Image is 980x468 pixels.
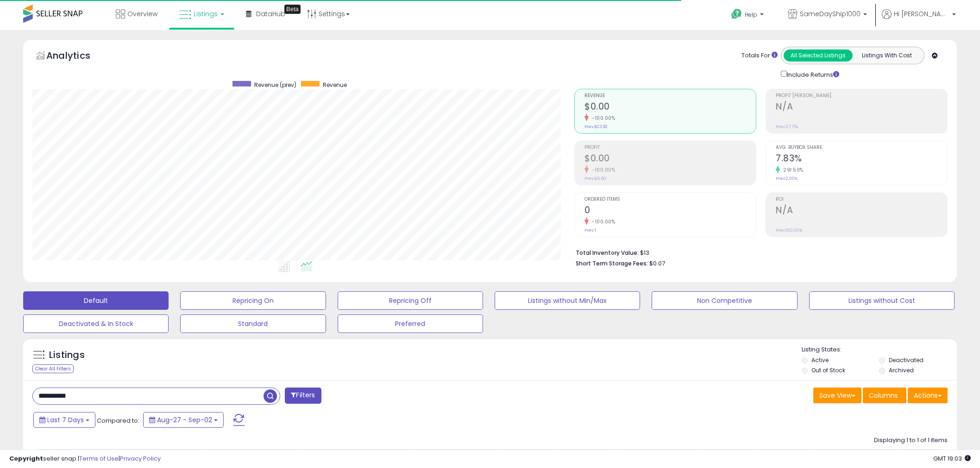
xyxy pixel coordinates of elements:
span: DataHub [256,9,285,18]
span: Last 7 Days [47,415,84,425]
strong: Copyright [9,454,43,463]
button: Aug-27 - Sep-02 [143,412,224,428]
button: Listings without Cost [809,291,955,310]
button: Save View [813,388,861,403]
button: Actions [908,388,948,403]
span: ROI [776,197,947,202]
small: Prev: $23.82 [584,124,608,129]
h2: N/A [776,101,947,114]
label: Active [811,356,829,364]
div: Clear All Filters [32,364,74,373]
a: Hi [PERSON_NAME] [882,9,956,30]
small: -100.00% [589,115,615,122]
button: Non Competitive [652,291,797,310]
button: Listings without Min/Max [495,291,640,310]
p: Listing States: [802,345,957,354]
h5: Analytics [46,49,108,64]
span: Columns [869,391,898,400]
h2: N/A [776,205,947,217]
a: Terms of Use [79,454,119,463]
button: Filters [285,388,321,404]
span: SameDayShip1000 [800,9,861,18]
span: Listings [194,9,218,18]
div: Totals For [741,51,778,60]
small: Prev: 27.71% [776,124,798,129]
button: All Selected Listings [784,49,853,62]
h2: $0.00 [584,101,756,114]
span: Profit [PERSON_NAME] [776,93,947,99]
h2: 0 [584,205,756,217]
label: Deactivated [889,356,923,364]
span: Revenue [584,93,756,99]
h5: Listings [49,349,85,362]
span: Ordered Items [584,197,756,202]
div: seller snap | | [9,455,161,463]
b: Short Term Storage Fees: [576,259,648,267]
small: Prev: 1 [584,228,596,233]
span: Avg. Buybox Share [776,145,947,150]
li: $13 [576,246,941,258]
h2: 7.83% [776,153,947,166]
div: Include Returns [774,69,850,80]
button: Preferred [338,314,483,333]
h2: $0.00 [584,153,756,166]
button: Repricing Off [338,291,483,310]
div: Tooltip anchor [284,5,301,14]
span: Aug-27 - Sep-02 [157,415,212,425]
span: Overview [127,9,157,18]
span: Profit [584,145,756,150]
small: Prev: 2.00% [776,176,798,181]
b: Total Inventory Value: [576,249,639,257]
span: Hi [PERSON_NAME] [894,9,949,18]
div: Displaying 1 to 1 of 1 items [874,436,948,445]
small: 291.50% [780,166,804,173]
span: $0.07 [649,259,665,268]
a: Help [724,1,773,30]
button: Last 7 Days [33,412,95,428]
small: -100.00% [589,218,615,225]
span: Compared to: [97,416,139,425]
span: Revenue (prev) [254,81,296,89]
button: Deactivated & In Stock [23,314,169,333]
span: Revenue [323,81,347,89]
span: 2025-09-10 19:03 GMT [933,454,971,463]
a: Privacy Policy [120,454,161,463]
label: Out of Stock [811,366,845,374]
button: Listings With Cost [852,49,921,62]
button: Standard [180,314,326,333]
button: Repricing On [180,291,326,310]
small: Prev: 100.00% [776,228,802,233]
label: Archived [889,366,914,374]
small: -100.00% [589,166,615,173]
button: Columns [863,388,906,403]
button: Default [23,291,169,310]
span: Help [745,11,757,18]
i: Get Help [731,8,742,20]
small: Prev: $6.60 [584,176,606,181]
